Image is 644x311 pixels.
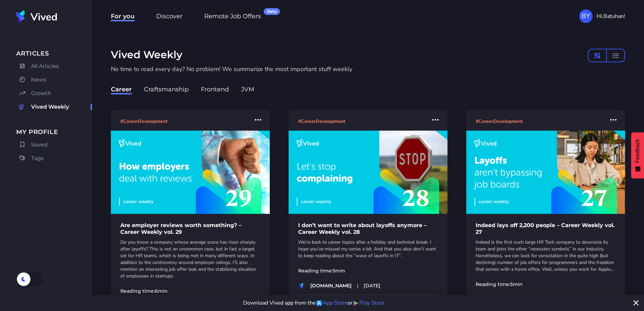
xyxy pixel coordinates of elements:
span: Frontend [201,86,229,94]
p: Reading time: [289,267,448,274]
h1: I don’t want to write about layoffs anymore – Career Weekly vol. 28 [289,222,448,236]
a: All Articles [16,61,92,72]
span: Career [111,86,132,94]
time: 6 min [155,288,168,294]
a: Tags [16,153,92,164]
p: Reading time: [111,288,270,294]
time: 5 min [333,268,345,274]
p: Do you know a company whose average score has risen sharply after layoffs? This is not an uncommo... [120,239,260,280]
a: Are employer reviews worth something? – Career Weekly vol. 29Do you know a company whose average ... [111,125,270,309]
span: JVM [241,86,254,94]
a: App Store [316,299,348,307]
button: More actions [429,113,442,127]
span: News [31,76,46,84]
p: We’re back to career topics after a holiday and technical break. I hope you’ve missed my series a... [298,239,438,259]
h1: Vived Weekly [111,49,182,61]
span: # CareerDevelopment [476,118,523,125]
time: [DATE] [364,282,380,289]
div: BY [579,9,593,23]
span: Articles [16,49,92,58]
span: For you [111,13,135,21]
a: #CareerDevelopment [120,117,167,125]
span: Feedback [635,139,641,163]
p: Reading time: [466,281,625,288]
a: #CareerDevelopment [298,117,345,125]
button: BYHi,Batuhan! [579,9,625,23]
h1: Are employer reviews worth something? – Career Weekly vol. 29 [111,222,270,236]
a: Saved [16,139,92,150]
span: Discover [156,13,183,21]
button: More actions [252,113,264,127]
h1: Indeed lays off 2,200 people – Career Weekly vol. 27 [466,222,625,236]
div: Beta [264,8,280,15]
a: Frontend [201,85,229,94]
a: Career [111,85,132,94]
span: All Articles [31,62,59,70]
p: Indeed is the first such large HR Tech company to downsize its team and joins the other “recessio... [476,239,616,273]
a: For you [111,12,135,21]
span: # CareerDevelopment [120,118,167,125]
span: Tags [31,154,44,162]
span: # CareerDevelopment [298,118,345,125]
a: News [16,74,92,85]
a: JVM [241,85,254,94]
span: Craftsmanship [144,86,189,94]
span: Remote Job Offers [204,13,261,21]
img: Vived [16,10,57,22]
span: | [357,282,358,289]
a: Craftsmanship [144,85,189,94]
a: #CareerDevelopment [476,117,523,125]
span: Growth [31,89,51,97]
button: compact layout [607,49,625,62]
span: Hi, Batuhan ! [597,12,625,20]
p: No time to read every day? No problem! We summarize the most important stuff weekly [111,64,593,74]
time: 5 min [510,281,523,287]
a: Discover [156,12,183,21]
button: More actions [607,113,620,127]
a: Play Store [353,299,385,307]
a: Remote Job OffersBeta [204,12,261,21]
button: masonry layout [588,49,607,62]
button: Feedback - Show survey [631,132,644,178]
span: Saved [31,141,48,149]
a: I don’t want to write about layoffs anymore – Career Weekly vol. 28We’re back to career topics af... [289,125,448,289]
span: My Profile [16,127,92,137]
p: [DOMAIN_NAME] [310,282,352,289]
span: Vived Weekly [31,103,69,111]
a: Growth [16,88,92,99]
a: Indeed lays off 2,200 people – Career Weekly vol. 27Indeed is the first such large HR Tech compan... [466,125,625,303]
a: Vived Weekly [16,102,92,112]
